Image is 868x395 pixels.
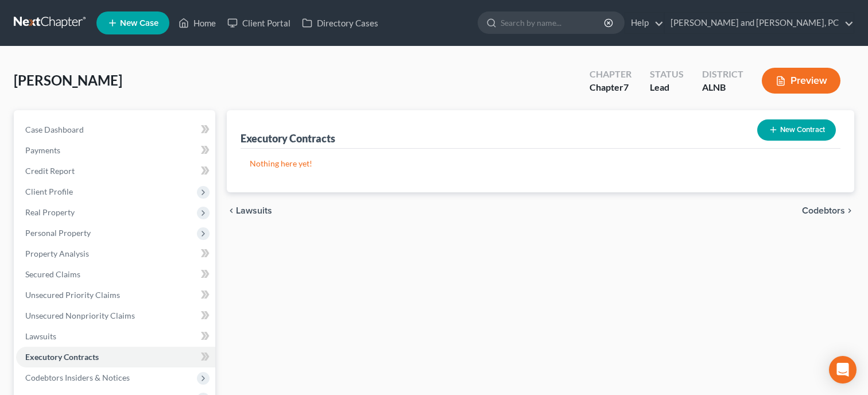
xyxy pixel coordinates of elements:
span: Lawsuits [25,331,56,341]
span: Property Analysis [25,249,89,258]
a: Credit Report [16,161,215,181]
span: Personal Property [25,228,91,238]
input: Search by name... [501,12,606,33]
i: chevron_right [845,206,854,215]
a: Secured Claims [16,264,215,285]
div: Executory Contracts [241,131,335,145]
a: Lawsuits [16,326,215,347]
a: Help [625,13,664,33]
a: Unsecured Nonpriority Claims [16,305,215,326]
div: District [702,68,743,81]
div: Chapter [590,68,631,81]
button: chevron_left Lawsuits [227,206,272,215]
button: Codebtors chevron_right [802,206,854,215]
span: Case Dashboard [25,125,84,134]
a: Home [173,13,222,33]
div: Open Intercom Messenger [829,356,857,384]
span: Lawsuits [236,206,272,215]
a: [PERSON_NAME] and [PERSON_NAME], PC [665,13,854,33]
button: Preview [762,68,840,94]
span: Real Property [25,207,75,217]
button: New Contract [757,119,836,141]
span: 7 [623,82,629,92]
span: New Case [120,19,158,28]
a: Case Dashboard [16,119,215,140]
span: Secured Claims [25,269,80,279]
a: Directory Cases [296,13,384,33]
div: Lead [650,81,684,94]
div: Status [650,68,684,81]
i: chevron_left [227,206,236,215]
span: Client Profile [25,187,73,196]
a: Client Portal [222,13,296,33]
span: Codebtors [802,206,845,215]
span: Unsecured Priority Claims [25,290,120,300]
a: Payments [16,140,215,161]
a: Property Analysis [16,243,215,264]
span: [PERSON_NAME] [14,72,122,88]
div: Chapter [590,81,631,94]
span: Unsecured Nonpriority Claims [25,311,135,320]
span: Credit Report [25,166,75,176]
a: Unsecured Priority Claims [16,285,215,305]
span: Executory Contracts [25,352,99,362]
a: Executory Contracts [16,347,215,367]
span: Payments [25,145,60,155]
span: Codebtors Insiders & Notices [25,373,130,382]
div: ALNB [702,81,743,94]
p: Nothing here yet! [250,158,831,169]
